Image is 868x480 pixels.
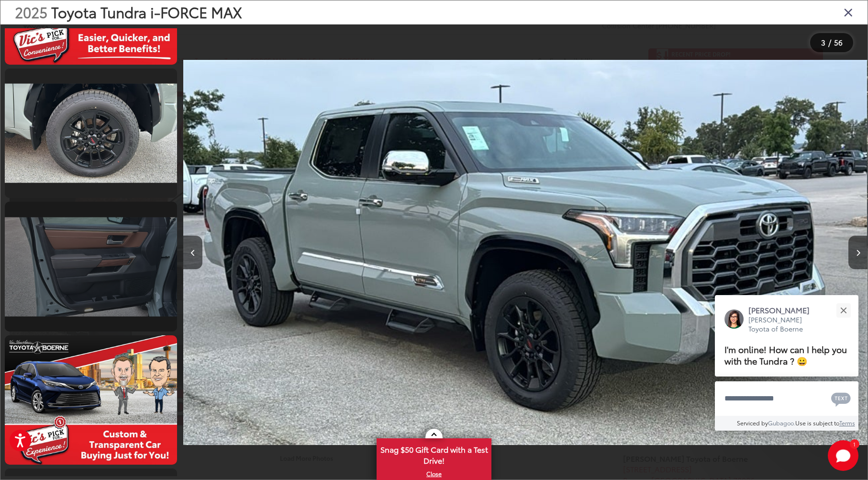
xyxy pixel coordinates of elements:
button: Close [833,300,854,320]
span: 2025 [15,1,47,22]
img: 2025 Toyota Tundra i-FORCE MAX 1794 Edition i-FORCE MAX [3,84,179,183]
a: Terms [839,419,855,427]
button: Previous image [183,236,202,269]
span: Use is subject to [795,419,839,427]
a: Gubagoo. [768,419,795,427]
button: Next image [848,236,868,269]
p: [PERSON_NAME] [748,305,819,315]
p: [PERSON_NAME] Toyota of Boerne [748,315,819,334]
img: 2025 Toyota Tundra i-FORCE MAX 1794 Edition i-FORCE MAX [3,334,179,466]
div: Close[PERSON_NAME][PERSON_NAME] Toyota of BoerneI'm online! How can I help you with the Tundra ? ... [715,295,858,431]
svg: Start Chat [828,440,858,471]
textarea: Type your message [715,381,858,416]
button: Toggle Chat Window [828,440,858,471]
svg: Text [831,391,851,407]
span: 1 [853,442,856,446]
button: Chat with SMS [828,388,854,409]
span: / [827,39,832,46]
div: 2025 Toyota Tundra i-FORCE MAX 1794 Edition i-FORCE MAX 2 [183,36,868,469]
span: Snag $50 Gift Card with a Test Drive! [378,439,490,469]
span: Serviced by [737,419,768,427]
span: 3 [821,37,825,47]
span: 56 [834,37,843,47]
span: Toyota Tundra i-FORCE MAX [51,1,242,22]
i: Close gallery [844,6,853,18]
img: 2025 Toyota Tundra i-FORCE MAX 1794 Edition i-FORCE MAX [183,36,868,469]
span: I'm online! How can I help you with the Tundra ? 😀 [724,343,847,367]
